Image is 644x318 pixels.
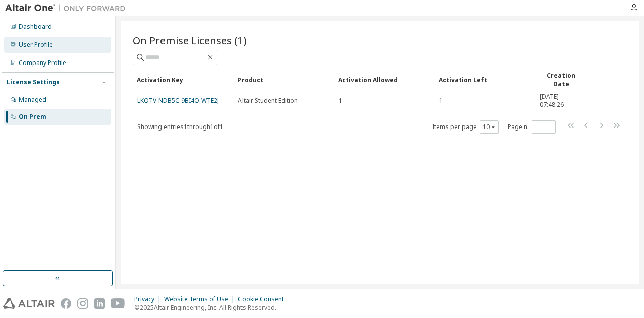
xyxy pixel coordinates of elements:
div: Privacy [134,295,164,303]
span: Items per page [432,120,499,134]
span: Altair Student Edition [238,97,298,105]
p: © 2025 Altair Engineering, Inc. All Rights Reserved. [134,303,290,312]
img: altair_logo.svg [3,298,55,309]
div: Company Profile [19,59,66,67]
div: Dashboard [19,23,52,31]
div: On Prem [19,113,46,121]
button: 10 [482,123,496,131]
a: LKOTV-NDB5C-9BI4O-WTE2J [137,96,219,105]
span: Page n. [508,120,556,134]
span: 1 [439,97,443,105]
span: 1 [339,97,342,105]
div: License Settings [7,78,60,86]
div: Website Terms of Use [164,295,238,303]
div: Activation Left [439,72,531,88]
img: linkedin.svg [94,298,105,309]
div: Creation Date [539,71,583,88]
img: youtube.svg [111,298,125,309]
div: Cookie Consent [238,295,290,303]
img: Altair One [5,3,131,13]
div: Managed [19,96,46,104]
span: On Premise Licenses (1) [133,33,247,47]
span: Showing entries 1 through 1 of 1 [137,122,223,131]
span: [DATE] 07:48:26 [540,93,582,109]
div: Activation Key [137,72,229,88]
img: instagram.svg [77,298,88,309]
div: Product [237,72,330,88]
div: Activation Allowed [338,72,431,88]
img: facebook.svg [61,298,71,309]
div: User Profile [19,41,53,49]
